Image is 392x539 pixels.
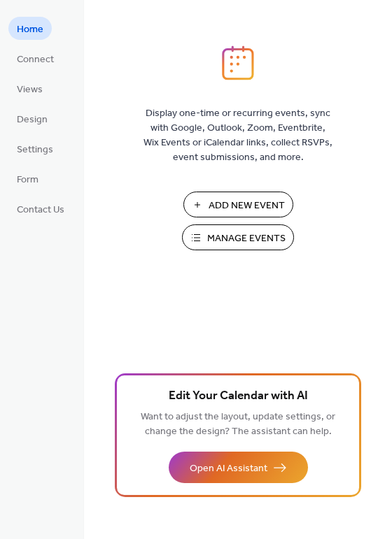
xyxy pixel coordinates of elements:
[17,82,43,97] span: Views
[190,461,267,476] span: Open AI Assistant
[17,143,53,157] span: Settings
[17,113,48,127] span: Design
[182,224,294,250] button: Manage Events
[169,387,308,406] span: Edit Your Calendar with AI
[8,77,51,100] a: Views
[17,173,38,187] span: Form
[8,107,56,130] a: Design
[17,22,43,37] span: Home
[222,45,254,80] img: logo_icon.svg
[17,52,54,67] span: Connect
[141,408,335,441] span: Want to adjust the layout, update settings, or change the design? The assistant can help.
[209,199,285,213] span: Add New Event
[169,452,308,483] button: Open AI Assistant
[8,197,73,220] a: Contact Us
[8,17,52,40] a: Home
[183,192,293,217] button: Add New Event
[17,203,64,217] span: Contact Us
[8,47,62,70] a: Connect
[8,167,47,190] a: Form
[143,106,332,165] span: Display one-time or recurring events, sync with Google, Outlook, Zoom, Eventbrite, Wix Events or ...
[8,137,62,160] a: Settings
[207,231,286,246] span: Manage Events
